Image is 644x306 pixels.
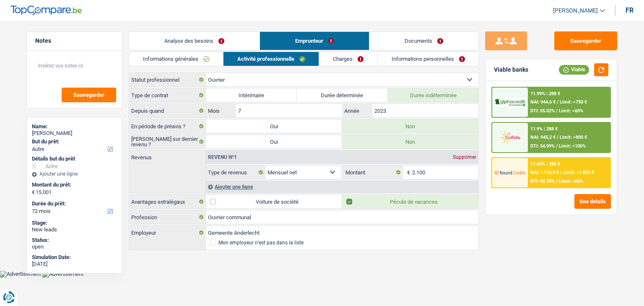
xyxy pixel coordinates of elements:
[342,104,372,117] label: Année
[557,135,558,140] span: /
[206,104,236,117] label: Mois
[129,52,223,66] a: Informations générales
[236,104,342,117] input: MM
[403,166,412,179] span: €
[32,200,115,207] label: Durée du prêt:
[10,5,82,16] img: TopCompare Logo
[559,65,589,74] div: Viable
[342,119,478,133] label: Non
[560,99,587,105] span: Limit: >750 €
[129,73,206,86] label: Statut professionnel
[560,170,562,175] span: /
[32,244,117,250] div: open
[73,92,104,98] span: Sauvegarder
[206,195,342,208] label: Voiture de société
[574,194,611,209] button: See details
[494,66,528,73] div: Viable banks
[388,88,479,102] label: Durée indéterminée
[206,135,342,148] label: Oui
[129,226,206,239] label: Employeur
[378,52,479,66] a: Informations personnelles
[554,31,617,50] button: Sauvegarder
[32,156,117,162] div: Détails but du prêt
[530,161,560,167] div: 11.45% | 285 €
[560,135,587,140] span: Limit: >800 €
[556,179,558,184] span: /
[342,195,478,208] label: Pécule de vacances
[129,210,206,224] label: Profession
[559,179,583,184] span: Limit: <65%
[129,104,206,117] label: Depuis quand
[559,108,583,114] span: Limit: <60%
[32,261,117,267] div: [DATE]
[32,220,117,226] div: Stage:
[32,123,117,130] div: Name:
[530,126,558,132] div: 11.9% | 288 €
[557,99,558,105] span: /
[206,226,478,239] input: Cherchez votre employeur
[206,88,297,102] label: Intérimaire
[260,32,369,50] a: Emprunteur
[297,88,388,102] label: Durée déterminée
[530,108,555,114] span: DTI: 55.02%
[530,143,555,149] span: DTI: 54.99%
[343,166,403,179] label: Montant
[62,88,116,102] button: Sauvegarder
[372,104,478,117] input: AAAA
[494,130,525,145] img: Cofidis
[319,52,377,66] a: Charges
[451,155,478,160] div: Supprimer
[626,6,634,14] div: fr
[129,150,205,160] label: Revenus
[559,143,586,149] span: Limit: <100%
[556,108,558,114] span: /
[530,91,560,96] div: 11.99% | 288 €
[32,237,117,244] div: Status:
[129,32,260,50] a: Analyse des besoins
[35,37,114,44] h5: Notes
[342,135,478,148] label: Non
[32,254,117,261] div: Simulation Date:
[530,99,556,105] span: NAI: 944,6 €
[556,143,558,149] span: /
[206,119,342,133] label: Oui
[129,135,206,148] label: [PERSON_NAME] sur dernier revenu ?
[129,88,206,102] label: Type de contrat
[32,189,35,196] span: €
[494,165,525,180] img: Record Credits
[218,240,304,245] div: Mon employeur n’est pas dans la liste
[563,170,594,175] span: Limit: >1.033 €
[32,130,117,137] div: [PERSON_NAME]
[223,52,319,66] a: Activité professionnelle
[32,138,115,145] label: But du prêt:
[494,98,525,107] img: AlphaCredit
[530,135,556,140] span: NAI: 945,2 €
[206,166,265,179] label: Type de revenus
[530,179,555,184] span: DTI: 50.78%
[206,155,239,160] div: Revenu nº1
[369,32,478,50] a: Documents
[553,7,598,14] span: [PERSON_NAME]
[32,226,117,233] div: New leads
[32,182,115,188] label: Montant du prêt:
[530,170,559,175] span: NAI: 1 116,3 €
[32,171,117,177] div: Ajouter une ligne
[546,4,605,18] a: [PERSON_NAME]
[129,119,206,133] label: En période de préavis ?
[206,181,478,193] div: Ajouter une ligne
[129,195,206,208] label: Avantages extralégaux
